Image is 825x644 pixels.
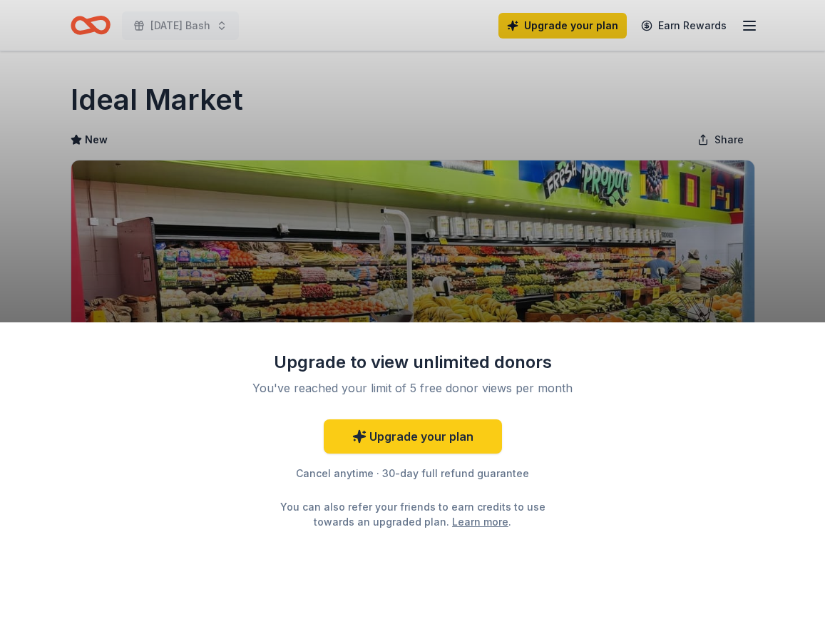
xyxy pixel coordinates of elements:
[245,379,581,397] div: You've reached your limit of 5 free donor views per month
[324,419,502,454] a: Upgrade your plan
[227,351,598,374] div: Upgrade to view unlimited donors
[227,465,598,482] div: Cancel anytime · 30-day full refund guarantee
[267,499,558,529] div: You can also refer your friends to earn credits to use towards an upgraded plan. .
[452,514,508,529] a: Learn more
